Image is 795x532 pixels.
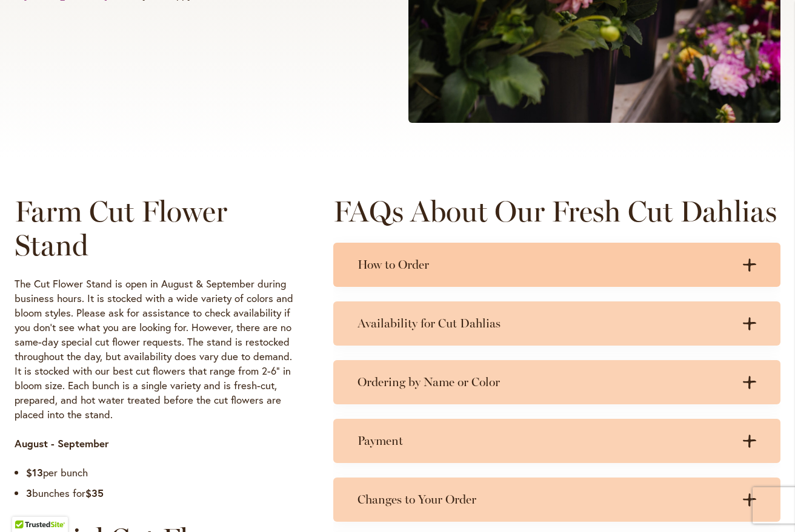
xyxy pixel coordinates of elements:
h2: Farm Cut Flower Stand [15,194,298,262]
summary: Availability for Cut Dahlias [333,301,780,346]
li: bunches for [26,486,298,501]
summary: How to Order [333,243,780,287]
h3: Ordering by Name or Color [358,375,732,390]
summary: Ordering by Name or Color [333,360,780,404]
summary: Changes to Your Order [333,478,780,522]
p: The Cut Flower Stand is open in August & September during business hours. It is stocked with a wi... [15,277,298,422]
h2: FAQs About Our Fresh Cut Dahlias [333,194,780,228]
h3: Availability for Cut Dahlias [358,316,732,331]
strong: $13 [26,465,43,479]
strong: $35 [85,486,104,500]
strong: 3 [26,486,32,500]
li: per bunch [26,465,298,480]
summary: Payment [333,419,780,463]
h3: How to Order [358,257,732,272]
strong: August - September [15,436,109,450]
h3: Payment [358,433,732,448]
